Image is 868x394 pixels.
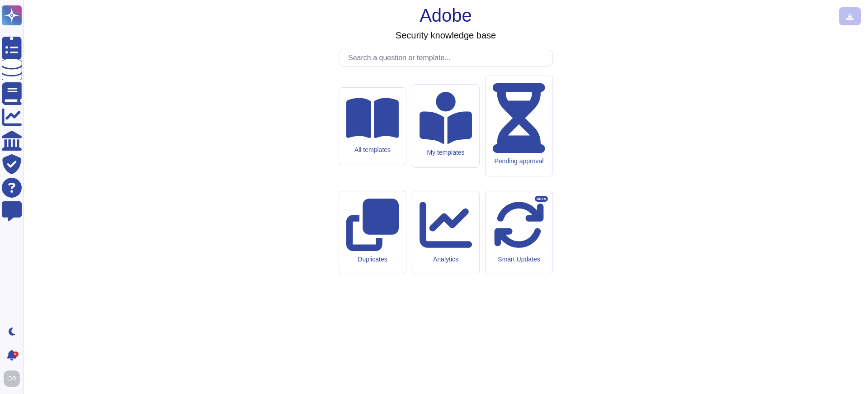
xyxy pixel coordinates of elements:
[4,370,20,387] img: user
[344,50,552,66] input: Search a question or template...
[493,157,545,165] div: Pending approval
[420,256,472,263] div: Analytics
[493,256,545,263] div: Smart Updates
[420,5,472,26] h1: Adobe
[13,351,19,357] div: 9+
[396,30,496,41] h3: Security knowledge base
[535,196,548,202] div: BETA
[420,149,472,157] div: My templates
[2,369,26,389] button: user
[346,256,399,263] div: Duplicates
[346,146,399,154] div: All templates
